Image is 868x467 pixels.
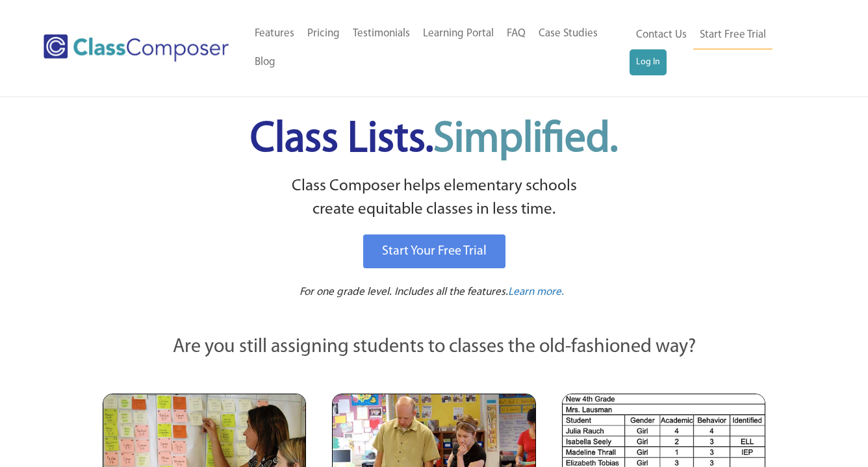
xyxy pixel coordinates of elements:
[248,19,629,77] nav: Header Menu
[101,175,767,222] p: Class Composer helps elementary schools create equitable classes in less time.
[416,19,500,48] a: Learning Portal
[630,21,815,75] nav: Header Menu
[300,286,508,297] span: For one grade level. Includes all the features.
[508,284,564,301] a: Learn more.
[346,19,416,48] a: Testimonials
[433,119,618,161] span: Simplified.
[248,19,301,48] a: Features
[103,333,765,362] p: Are you still assigning students to classes the old-fashioned way?
[44,34,229,62] img: Class Composer
[532,19,604,48] a: Case Studies
[630,49,667,75] a: Log In
[363,234,505,268] a: Start Your Free Trial
[248,48,282,77] a: Blog
[301,19,346,48] a: Pricing
[250,119,618,161] span: Class Lists.
[382,245,487,258] span: Start Your Free Trial
[630,21,693,49] a: Contact Us
[508,286,564,297] span: Learn more.
[693,21,772,50] a: Start Free Trial
[500,19,532,48] a: FAQ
